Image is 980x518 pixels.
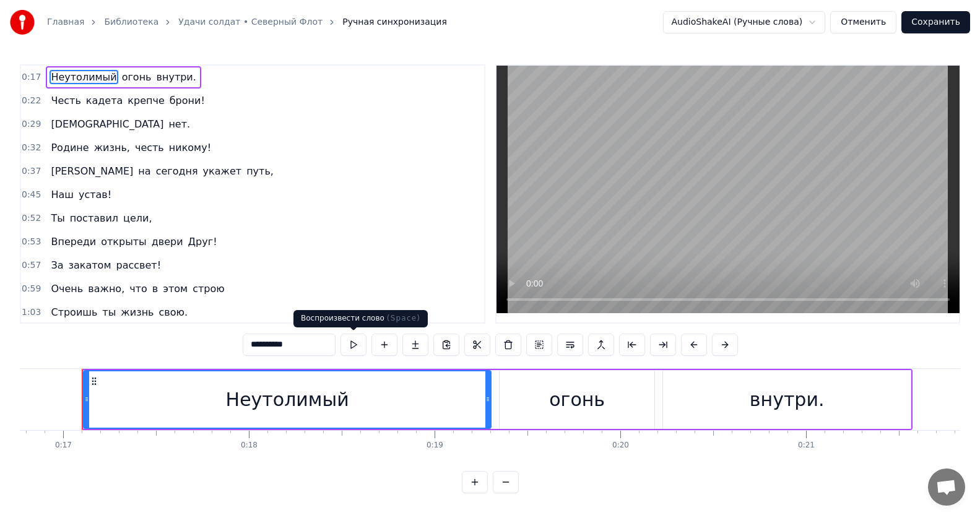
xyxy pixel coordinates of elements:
span: строю [191,282,226,296]
div: 0:21 [798,441,815,451]
span: Ручная синхронизация [342,16,447,28]
span: 0:22 [22,95,41,107]
span: 0:45 [22,189,41,201]
span: путь, [245,164,275,178]
span: Неутолимый [50,70,118,84]
div: огонь [549,386,605,413]
nav: breadcrumb [47,16,447,28]
span: 0:59 [22,283,41,295]
span: устав! [77,188,113,202]
span: Строишь [50,305,98,319]
span: [PERSON_NAME] [50,164,134,178]
span: рассвет! [115,258,162,272]
span: этом [162,282,189,296]
span: закатом [67,258,113,272]
img: youka [10,10,35,35]
span: 0:52 [22,212,41,225]
a: Удачи солдат • Северный Флот [178,16,323,28]
span: укажет [202,164,243,178]
span: 0:53 [22,236,41,248]
span: никому! [168,140,212,155]
div: Неутолимый [226,386,349,413]
span: Очень [50,282,84,296]
span: открыты [100,235,148,249]
div: Воспроизвести слово [293,310,428,327]
span: что [128,282,149,296]
span: 0:29 [22,118,41,131]
span: цели, [122,211,153,225]
span: За [50,258,64,272]
div: 0:17 [55,441,72,451]
button: Сохранить [901,11,970,33]
span: [DEMOGRAPHIC_DATA] [50,117,165,131]
span: жизнь [119,305,155,319]
span: внутри. [155,70,197,84]
button: Отменить [830,11,896,33]
span: 0:57 [22,259,41,272]
span: брони! [168,93,206,108]
span: кадета [85,93,124,108]
span: поставил [69,211,119,225]
span: 0:37 [22,165,41,178]
span: Друг! [187,235,219,249]
span: крепче [126,93,165,108]
span: сегодня [155,164,199,178]
span: ты [101,305,117,319]
span: Впереди [50,235,97,249]
span: двери [150,235,184,249]
span: жизнь, [93,140,131,155]
span: честь [134,140,165,155]
span: нет. [167,117,191,131]
div: 0:19 [427,441,443,451]
span: 0:32 [22,142,41,154]
div: внутри. [750,386,825,413]
span: огонь [121,70,153,84]
a: Библиотека [104,16,158,28]
div: Открытый чат [928,468,965,506]
span: важно, [87,282,126,296]
span: Честь [50,93,82,108]
span: свою. [158,305,189,319]
span: Родине [50,140,90,155]
span: ( Space ) [387,314,420,322]
span: в [151,282,159,296]
span: 1:03 [22,306,41,319]
span: на [137,164,152,178]
a: Главная [47,16,84,28]
span: 0:17 [22,71,41,84]
span: Ты [50,211,66,225]
span: Наш [50,188,74,202]
div: 0:18 [241,441,258,451]
div: 0:20 [612,441,629,451]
